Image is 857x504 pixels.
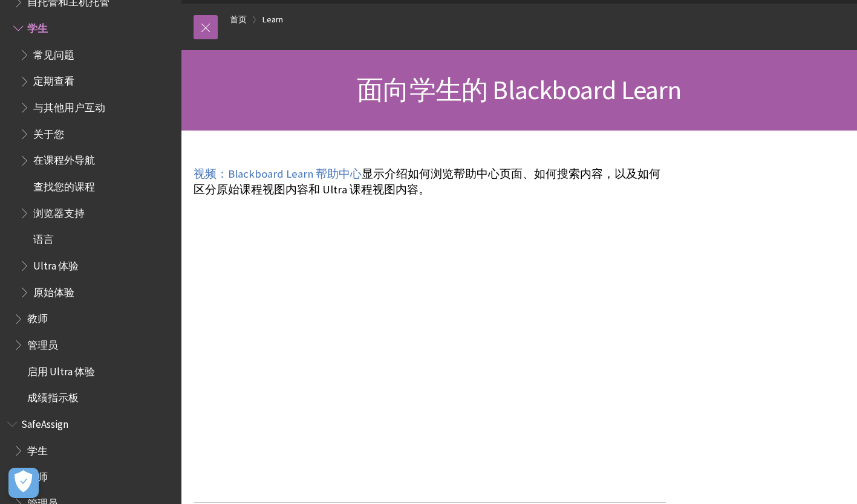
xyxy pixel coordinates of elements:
a: 首页 [230,12,247,27]
span: 与其他用户互动 [33,97,105,114]
span: 常见问题 [33,45,74,61]
span: 教师 [27,309,48,325]
span: 语言 [33,230,54,246]
a: 视频：Blackboard Learn 帮助中心 [194,167,362,181]
span: 启用 Ultra 体验 [27,361,95,378]
span: 学生 [27,18,48,34]
a: Learn [262,12,283,27]
span: 成绩指示板 [27,387,79,404]
iframe: Blackboard Learn Help Center [194,209,666,474]
span: 查找您的课程 [33,176,95,193]
span: 学生 [27,441,48,457]
span: 教师 [27,467,48,483]
span: 管理员 [27,335,58,351]
span: Ultra 体验 [33,256,79,272]
span: 面向学生的 Blackboard Learn [357,73,681,106]
span: 原始体验 [33,282,74,299]
span: SafeAssign [21,414,68,430]
span: 关于您 [33,124,64,140]
span: 在课程外导航 [33,150,95,167]
button: Open Preferences [8,468,39,498]
p: 显示介绍如何浏览帮助中心页面、如何搜索内容，以及如何区分原始课程视图内容和 Ultra 课程视图内容。 [194,166,666,198]
span: 定期查看 [33,71,74,88]
span: 浏览器支持 [33,203,85,219]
